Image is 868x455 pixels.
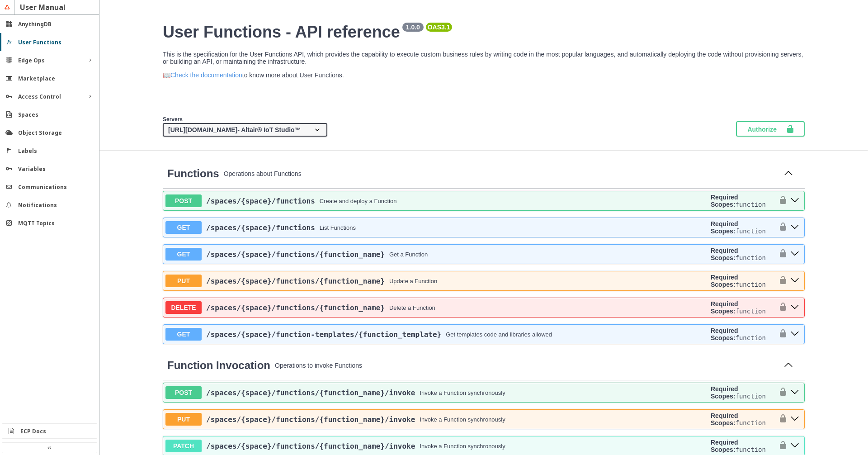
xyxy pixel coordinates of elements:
[735,419,765,427] code: function
[165,248,202,261] span: GET
[165,413,707,426] button: PUT/spaces/{space}/functions/{function_name}/invokeInvoke a Function synchronously
[711,300,738,315] b: Required Scopes:
[206,389,415,397] span: /spaces /{space} /functions /{function_name} /invoke
[165,328,202,341] span: GET
[735,334,765,341] code: function
[711,439,738,453] b: Required Scopes:
[165,301,202,314] span: DELETE
[167,167,219,180] a: Functions
[206,250,385,259] a: /spaces/{space}/functions/{function_name}
[165,386,707,399] button: POST/spaces/{space}/functions/{function_name}/invokeInvoke a Function synchronously
[165,386,202,399] span: POST
[165,194,202,207] span: POST
[320,198,397,204] div: Create and deploy a Function
[788,275,802,287] button: put ​/spaces​/{space}​/functions​/{function_name}
[788,195,802,207] button: post ​/spaces​/{space}​/functions
[781,167,796,180] button: Collapse operation
[163,116,183,123] span: Servers
[163,51,805,65] p: This is the specification for the User Functions API, which provides the capability to execute cu...
[165,275,707,287] button: PUT/spaces/{space}/functions/{function_name}Update a Function
[206,303,385,312] span: /spaces /{space} /functions /{function_name}
[165,301,707,314] button: DELETE/spaces/{space}/functions/{function_name}Delete a Function
[206,223,315,232] a: /spaces/{space}/functions
[206,330,441,339] span: /spaces /{space} /function-templates /{function_template}
[781,359,796,372] button: Collapse operation
[206,197,315,205] a: /spaces/{space}/functions
[747,124,786,133] span: Authorize
[165,413,202,426] span: PUT
[788,248,802,260] button: get ​/spaces​/{space}​/functions​/{function_name}
[711,385,738,400] b: Required Scopes:
[165,221,202,234] span: GET
[711,274,738,288] b: Required Scopes:
[788,440,802,452] button: patch ​/spaces​/{space}​/functions​/{function_name}​/invoke
[735,393,765,400] code: function
[404,24,422,31] pre: 1.0.0
[389,251,428,258] div: Get a Function
[711,327,738,341] b: Required Scopes:
[735,281,765,288] code: function
[788,328,802,340] button: get ​/spaces​/{space}​/function-templates​/{function_template}
[420,443,505,450] div: Invoke a Function synchronously
[206,389,415,397] a: /spaces/{space}/functions/{function_name}/invoke
[774,300,788,315] button: authorization button unlocked
[224,170,777,177] p: Operations about Functions
[167,359,270,371] span: Function Invocation
[206,197,315,205] span: /spaces /{space} /functions
[711,412,738,427] b: Required Scopes:
[206,330,441,339] a: /spaces/{space}/function-templates/{function_template}
[206,442,415,450] a: /spaces/{space}/functions/{function_name}/invoke
[389,278,437,284] div: Update a Function
[774,194,788,208] button: authorization button unlocked
[420,416,505,423] div: Invoke a Function synchronously
[320,224,356,231] div: List Functions
[206,250,385,259] span: /spaces /{space} /functions /{function_name}
[275,362,777,369] p: Operations to invoke Functions
[165,275,202,287] span: PUT
[206,415,415,424] a: /spaces/{space}/functions/{function_name}/invoke
[389,304,435,311] div: Delete a Function
[165,248,707,261] button: GET/spaces/{space}/functions/{function_name}Get a Function
[774,327,788,341] button: authorization button unlocked
[735,227,765,235] code: function
[165,328,707,341] button: GET/spaces/{space}/function-templates/{function_template}Get templates code and libraries allowed
[163,23,805,42] h2: User Functions - API reference
[206,277,385,285] a: /spaces/{space}/functions/{function_name}
[788,302,802,313] button: delete ​/spaces​/{space}​/functions​/{function_name}
[736,121,805,137] button: Authorize
[735,254,765,261] code: function
[735,446,765,453] code: function
[206,277,385,285] span: /spaces /{space} /functions /{function_name}
[206,415,415,424] span: /spaces /{space} /functions /{function_name} /invoke
[774,274,788,288] button: authorization button unlocked
[788,413,802,425] button: put ​/spaces​/{space}​/functions​/{function_name}​/invoke
[774,439,788,453] button: authorization button unlocked
[165,440,707,452] button: PATCH/spaces/{space}/functions/{function_name}/invokeInvoke a Function synchronously
[206,303,385,312] a: /spaces/{space}/functions/{function_name}
[428,24,450,31] pre: OAS 3.1
[165,440,202,452] span: PATCH
[446,331,552,338] div: Get templates code and libraries allowed
[774,385,788,400] button: authorization button unlocked
[788,222,802,233] button: get ​/spaces​/{space}​/functions
[163,71,805,79] p: 📖 to know more about User Functions.
[167,167,219,180] span: Functions
[788,387,802,398] button: post ​/spaces​/{space}​/functions​/{function_name}​/invoke
[420,389,505,396] div: Invoke a Function synchronously
[165,221,707,234] button: GET/spaces/{space}/functionsList Functions
[735,201,765,208] code: function
[170,71,242,79] a: Check the documentation
[774,412,788,427] button: authorization button unlocked
[774,220,788,235] button: authorization button unlocked
[167,359,270,372] a: Function Invocation
[735,308,765,315] code: function
[774,247,788,261] button: authorization button unlocked
[206,442,415,450] span: /spaces /{space} /functions /{function_name} /invoke
[206,223,315,232] span: /spaces /{space} /functions
[711,247,738,261] b: Required Scopes:
[711,220,738,235] b: Required Scopes:
[165,194,707,207] button: POST/spaces/{space}/functionsCreate and deploy a Function
[711,194,738,208] b: Required Scopes:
